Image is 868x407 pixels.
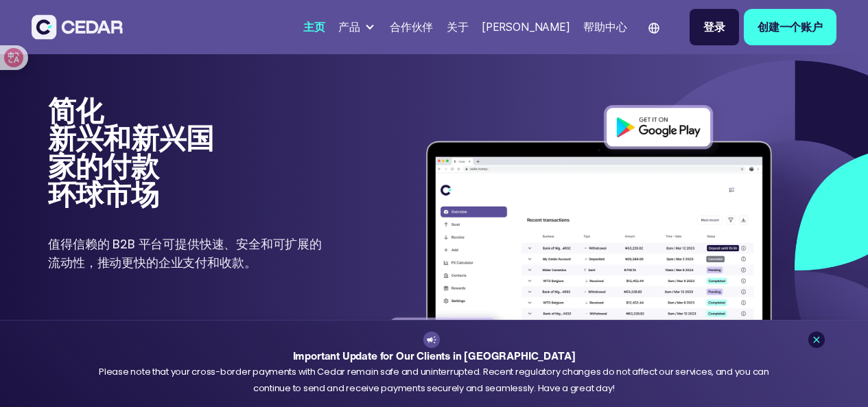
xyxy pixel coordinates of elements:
[338,19,360,35] div: 产品
[298,12,330,42] a: 主页
[390,19,433,35] div: 合作伙伴
[447,19,469,35] div: 关于
[703,19,725,35] div: 登录
[578,12,632,42] a: 帮助中心
[384,12,438,42] a: 合作伙伴
[476,12,575,42] a: [PERSON_NAME]
[690,9,739,45] a: 登录
[441,12,473,42] a: 关于
[303,19,325,35] div: 主页
[583,19,626,35] div: 帮助中心
[744,9,836,45] a: 创建一个账户
[48,235,324,272] p: 值得信赖的 B2B 平台可提供快速、安全和可扩展的流动性，推动更快的企业支付和收款。
[482,19,570,35] div: [PERSON_NAME]
[333,14,382,40] div: 产品
[378,97,820,397] img: Dashboard of transactions
[48,97,213,209] h1: 简化 新兴和新兴国家的付款 环球市场
[648,23,659,34] img: world icon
